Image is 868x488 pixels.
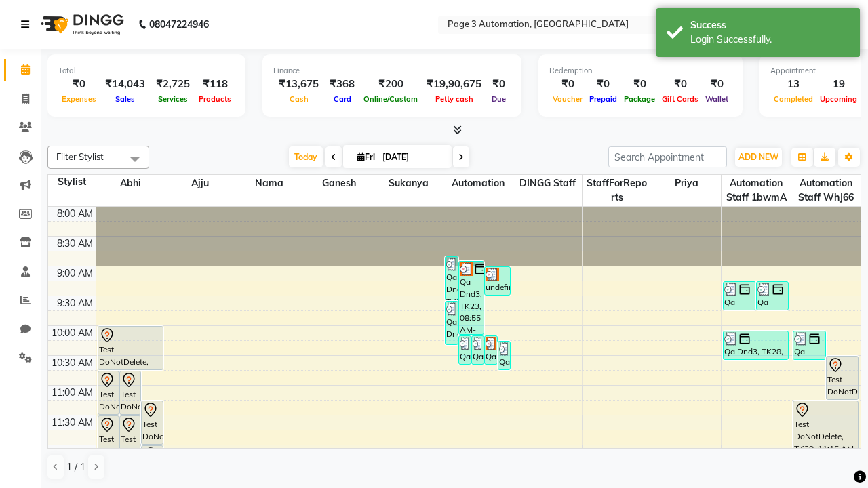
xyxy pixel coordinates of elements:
div: Test DoNotDelete, TK20, 10:30 AM-11:15 AM, Hair Cut-Men [827,357,859,399]
div: Test DoNotDelete, TK11, 11:15 AM-12:00 PM, Hair Cut-Men [142,401,162,444]
div: Qa Dnd3, TK27, 10:05 AM-10:35 AM, Hair cut Below 12 years (Boy) [793,331,825,359]
div: ₹368 [324,77,360,92]
div: ₹0 [586,77,620,92]
div: Success [690,18,850,33]
input: 2025-10-03 [378,147,446,167]
div: ₹0 [549,77,586,92]
div: Qa Dnd3, TK25, 09:15 AM-09:45 AM, Hair Cut By Expert-Men [757,282,789,310]
div: Qa Dnd3, TK28, 10:05 AM-10:35 AM, Hair cut Below 12 years (Boy) [724,331,788,359]
span: Upcoming [816,94,861,104]
div: 11:00 AM [49,386,96,400]
div: ₹19,90,675 [421,77,487,92]
div: Qa Dnd3, TK24, 09:15 AM-09:45 AM, Hair cut Below 12 years (Boy) [724,282,755,310]
span: Nama [235,175,304,192]
div: Qa Dnd3, TK31, 10:10 AM-10:40 AM, Hair cut Below 12 years (Boy) [472,336,484,364]
div: Qa Dnd3, TK26, 09:35 AM-10:20 AM, Hair Cut-Men [446,302,457,344]
div: 8:30 AM [54,237,96,251]
input: Search Appointment [608,146,727,167]
div: 12:00 PM [50,445,96,460]
span: Ajju [165,175,235,192]
span: Online/Custom [360,94,421,104]
div: ₹0 [487,77,511,92]
span: Automation Staff 1bwmA [722,175,791,206]
div: Qa Dnd3, TK22, 08:50 AM-09:35 AM, Hair Cut-Men [446,257,457,300]
span: Today [289,146,323,167]
div: Test DoNotDelete, TK12, 11:30 AM-12:15 PM, Hair Cut-Men [120,416,140,459]
div: Login Successfully. [690,33,850,47]
div: 19 [816,77,861,92]
span: Priya [652,175,722,192]
span: Expenses [58,94,100,104]
span: Automation [443,175,513,192]
div: Finance [273,65,511,77]
span: Prepaid [586,94,620,104]
div: Stylist [48,175,96,189]
div: ₹200 [360,77,421,92]
div: Test DoNotDelete, TK14, 10:45 AM-11:30 AM, Hair Cut-Men [120,371,140,414]
div: ₹0 [58,77,100,92]
span: Completed [770,94,816,104]
span: Package [620,94,658,104]
div: undefined, TK21, 09:00 AM-09:30 AM, Hair cut Below 12 years (Boy) [485,267,510,295]
div: ₹13,675 [273,77,324,92]
span: Sales [112,94,138,104]
span: ADD NEW [738,152,778,162]
span: 1 / 1 [66,460,85,474]
div: Test DoNotDelete, TK20, 11:15 AM-12:15 PM, Hair Cut-Women [793,401,859,459]
div: Qa Dnd3, TK32, 10:15 AM-10:45 AM, Hair cut Below 12 years (Boy) [498,342,510,369]
div: 8:00 AM [54,207,96,221]
div: ₹118 [195,77,235,92]
div: ₹14,043 [100,77,151,92]
b: 08047224946 [149,5,209,43]
img: logo [35,5,127,43]
div: Test DoNotDelete, TK15, 10:00 AM-10:45 AM, Hair Cut-Men [98,327,163,369]
button: ADD NEW [735,148,782,167]
div: Qa Dnd3, TK29, 10:10 AM-10:40 AM, Hair cut Below 12 years (Boy) [485,336,496,364]
div: Qa Dnd3, TK30, 10:10 AM-10:40 AM, Hair cut Below 12 years (Boy) [459,336,471,364]
div: 10:30 AM [49,356,96,370]
span: Due [488,94,509,104]
span: Wallet [702,94,732,104]
span: Gift Cards [658,94,702,104]
span: StaffForReports [583,175,652,206]
span: Sukanya [374,175,443,192]
div: ₹0 [620,77,658,92]
div: 11:30 AM [49,415,96,430]
div: 9:30 AM [54,296,96,310]
div: ₹2,725 [151,77,195,92]
span: DINGG Staff [513,175,583,192]
span: Fri [354,152,378,162]
div: ₹0 [702,77,732,92]
span: Cash [286,94,312,104]
div: 9:00 AM [54,266,96,281]
span: Ganesh [304,175,374,192]
div: 13 [770,77,816,92]
div: Test DoNotDelete, TK07, 10:45 AM-11:30 AM, Hair Cut-Men [98,371,119,414]
span: Services [155,94,191,104]
div: Redemption [549,65,732,77]
span: Filter Stylist [56,151,104,162]
span: Abhi [96,175,165,192]
div: Qa Dnd3, TK23, 08:55 AM-10:10 AM, Hair Cut By Expert-Men,Hair Cut-Men [459,262,484,334]
span: Voucher [549,94,586,104]
div: ₹0 [658,77,702,92]
span: Automation Staff WhJ66 [791,175,861,206]
span: Card [330,94,355,104]
div: Test DoNotDelete, TK07, 11:30 AM-12:30 PM, Hair Cut-Women [98,416,119,474]
div: Total [58,65,235,77]
div: 10:00 AM [49,326,96,340]
span: Products [195,94,235,104]
span: Petty cash [432,94,477,104]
